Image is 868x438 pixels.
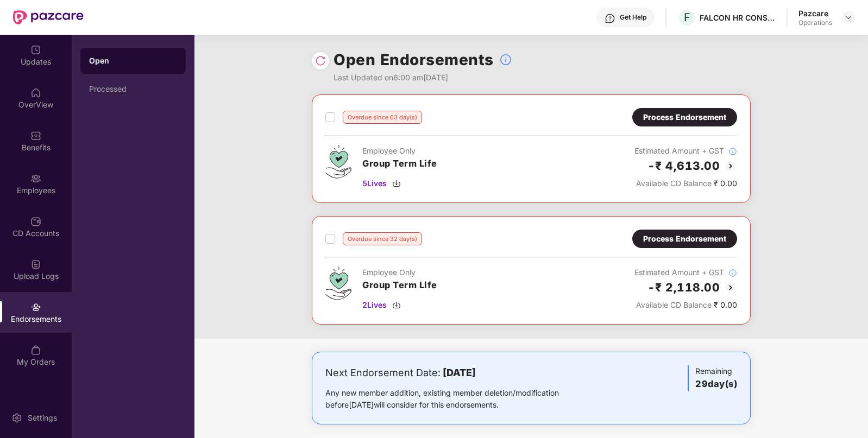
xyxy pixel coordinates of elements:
img: svg+xml;base64,PHN2ZyBpZD0iVXBsb2FkX0xvZ3MiIGRhdGEtbmFtZT0iVXBsb2FkIExvZ3MiIHhtbG5zPSJodHRwOi8vd3... [30,259,41,270]
img: svg+xml;base64,PHN2ZyBpZD0iSW5mb18tXzMyeDMyIiBkYXRhLW5hbWU9IkluZm8gLSAzMngzMiIgeG1sbnM9Imh0dHA6Ly... [728,269,737,277]
div: Last Updated on 6:00 am[DATE] [334,72,512,84]
h1: Open Endorsements [334,48,494,72]
img: svg+xml;base64,PHN2ZyBpZD0iQmFjay0yMHgyMCIgeG1sbnM9Imh0dHA6Ly93d3cudzMub3JnLzIwMDAvc3ZnIiB3aWR0aD... [724,160,737,173]
img: svg+xml;base64,PHN2ZyBpZD0iRG93bmxvYWQtMzJ4MzIiIHhtbG5zPSJodHRwOi8vd3d3LnczLm9yZy8yMDAwL3N2ZyIgd2... [392,301,401,309]
img: svg+xml;base64,PHN2ZyBpZD0iSG9tZSIgeG1sbnM9Imh0dHA6Ly93d3cudzMub3JnLzIwMDAvc3ZnIiB3aWR0aD0iMjAiIG... [30,87,41,98]
div: ₹ 0.00 [634,177,737,189]
img: svg+xml;base64,PHN2ZyB4bWxucz0iaHR0cDovL3d3dy53My5vcmcvMjAwMC9zdmciIHdpZHRoPSI0Ny43MTQiIGhlaWdodD... [325,145,351,179]
span: 2 Lives [362,299,387,311]
div: Employee Only [362,266,437,278]
div: Remaining [688,365,737,391]
img: svg+xml;base64,PHN2ZyBpZD0iTXlfT3JkZXJzIiBkYXRhLW5hbWU9Ik15IE9yZGVycyIgeG1sbnM9Imh0dHA6Ly93d3cudz... [30,345,41,356]
div: Employee Only [362,145,437,157]
img: svg+xml;base64,PHN2ZyBpZD0iRW5kb3JzZW1lbnRzIiB4bWxucz0iaHR0cDovL3d3dy53My5vcmcvMjAwMC9zdmciIHdpZH... [30,302,41,313]
img: svg+xml;base64,PHN2ZyBpZD0iQmVuZWZpdHMiIHhtbG5zPSJodHRwOi8vd3d3LnczLm9yZy8yMDAwL3N2ZyIgd2lkdGg9Ij... [30,130,41,141]
div: Overdue since 32 day(s) [343,232,422,245]
div: Estimated Amount + GST [634,266,737,278]
img: svg+xml;base64,PHN2ZyBpZD0iSW5mb18tXzMyeDMyIiBkYXRhLW5hbWU9IkluZm8gLSAzMngzMiIgeG1sbnM9Imh0dHA6Ly... [728,147,737,156]
img: svg+xml;base64,PHN2ZyBpZD0iUmVsb2FkLTMyeDMyIiB4bWxucz0iaHR0cDovL3d3dy53My5vcmcvMjAwMC9zdmciIHdpZH... [315,55,326,66]
span: 5 Lives [362,177,387,189]
img: svg+xml;base64,PHN2ZyBpZD0iRW1wbG95ZWVzIiB4bWxucz0iaHR0cDovL3d3dy53My5vcmcvMjAwMC9zdmciIHdpZHRoPS... [30,173,41,184]
img: svg+xml;base64,PHN2ZyBpZD0iRHJvcGRvd24tMzJ4MzIiIHhtbG5zPSJodHRwOi8vd3d3LnczLm9yZy8yMDAwL3N2ZyIgd2... [844,13,853,22]
h2: -₹ 2,118.00 [647,278,720,296]
div: Processed [89,85,177,93]
img: svg+xml;base64,PHN2ZyBpZD0iVXBkYXRlZCIgeG1sbnM9Imh0dHA6Ly93d3cudzMub3JnLzIwMDAvc3ZnIiB3aWR0aD0iMj... [30,45,41,55]
img: svg+xml;base64,PHN2ZyBpZD0iQ0RfQWNjb3VudHMiIGRhdGEtbmFtZT0iQ0QgQWNjb3VudHMiIHhtbG5zPSJodHRwOi8vd3... [30,216,41,227]
img: svg+xml;base64,PHN2ZyB4bWxucz0iaHR0cDovL3d3dy53My5vcmcvMjAwMC9zdmciIHdpZHRoPSI0Ny43MTQiIGhlaWdodD... [325,266,351,300]
div: Settings [24,412,60,423]
div: Pazcare [798,8,832,18]
div: Process Endorsement [643,111,726,123]
img: svg+xml;base64,PHN2ZyBpZD0iU2V0dGluZy0yMHgyMCIgeG1sbnM9Imh0dHA6Ly93d3cudzMub3JnLzIwMDAvc3ZnIiB3aW... [11,412,22,423]
b: [DATE] [443,367,476,378]
div: Estimated Amount + GST [634,145,737,157]
span: Available CD Balance [636,179,712,188]
h3: Group Term Life [362,278,437,293]
div: Overdue since 63 day(s) [343,111,422,124]
span: F [684,11,690,24]
img: svg+xml;base64,PHN2ZyBpZD0iRG93bmxvYWQtMzJ4MzIiIHhtbG5zPSJodHRwOi8vd3d3LnczLm9yZy8yMDAwL3N2ZyIgd2... [392,179,401,188]
img: svg+xml;base64,PHN2ZyBpZD0iQmFjay0yMHgyMCIgeG1sbnM9Imh0dHA6Ly93d3cudzMub3JnLzIwMDAvc3ZnIiB3aWR0aD... [724,281,737,294]
div: FALCON HR CONSULTING PRIVATE LIMITED [700,12,776,23]
div: Get Help [620,13,646,22]
span: Available CD Balance [636,300,712,309]
div: ₹ 0.00 [634,299,737,311]
div: Process Endorsement [643,233,726,245]
img: New Pazcare Logo [13,10,84,24]
div: Open [89,55,177,66]
div: Any new member addition, existing member deletion/modification before [DATE] will consider for th... [325,387,593,411]
h2: -₹ 4,613.00 [647,157,720,175]
h3: 29 day(s) [695,377,737,391]
h3: Group Term Life [362,157,437,171]
div: Operations [798,18,832,27]
img: svg+xml;base64,PHN2ZyBpZD0iSW5mb18tXzMyeDMyIiBkYXRhLW5hbWU9IkluZm8gLSAzMngzMiIgeG1sbnM9Imh0dHA6Ly... [499,53,512,66]
img: svg+xml;base64,PHN2ZyBpZD0iSGVscC0zMngzMiIgeG1sbnM9Imh0dHA6Ly93d3cudzMub3JnLzIwMDAvc3ZnIiB3aWR0aD... [605,13,615,24]
div: Next Endorsement Date: [325,365,593,380]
